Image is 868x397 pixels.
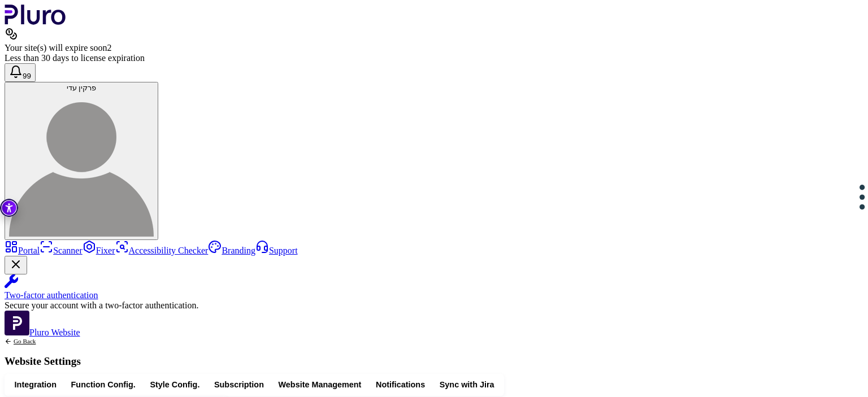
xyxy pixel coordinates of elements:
div: Your site(s) will expire soon [5,43,863,53]
div: Secure your account with a two-factor authentication. [5,300,863,311]
a: Accessibility Checker [115,246,209,255]
div: Two-factor authentication [5,290,863,300]
button: פרקין עדיפרקין עדי [5,82,158,240]
span: פרקין עדי [67,84,97,92]
button: Function Config. [64,377,143,393]
a: Open Pluro Website [5,328,80,337]
a: Fixer [83,246,115,255]
span: Integration [15,379,57,390]
aside: Sidebar menu [5,240,863,338]
div: Less than 30 days to license expiration [5,53,863,63]
span: Function Config. [71,379,136,390]
span: 99 [23,72,31,80]
button: Notifications [368,377,432,393]
a: Back to previous screen [5,338,81,345]
a: Portal [5,246,40,255]
a: Scanner [40,246,83,255]
button: Open notifications, you have 370 new notifications [5,63,36,82]
button: Style Config. [143,377,207,393]
button: Integration [7,377,64,393]
button: Subscription [207,377,271,393]
span: Style Config. [150,379,199,390]
a: Two-factor authentication [5,274,863,300]
button: Close Two-factor authentication notification [5,256,27,274]
span: Website Management [279,379,362,390]
a: Logo [5,17,66,27]
button: Sync with Jira [432,377,501,393]
span: 2 [107,43,111,53]
h1: Website Settings [5,356,81,367]
button: Website Management [271,377,368,393]
span: Notifications [376,379,425,390]
a: Support [255,246,298,255]
img: פרקין עדי [9,92,154,237]
span: Sync with Jira [440,379,494,390]
span: Subscription [214,379,264,390]
a: Branding [208,246,255,255]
